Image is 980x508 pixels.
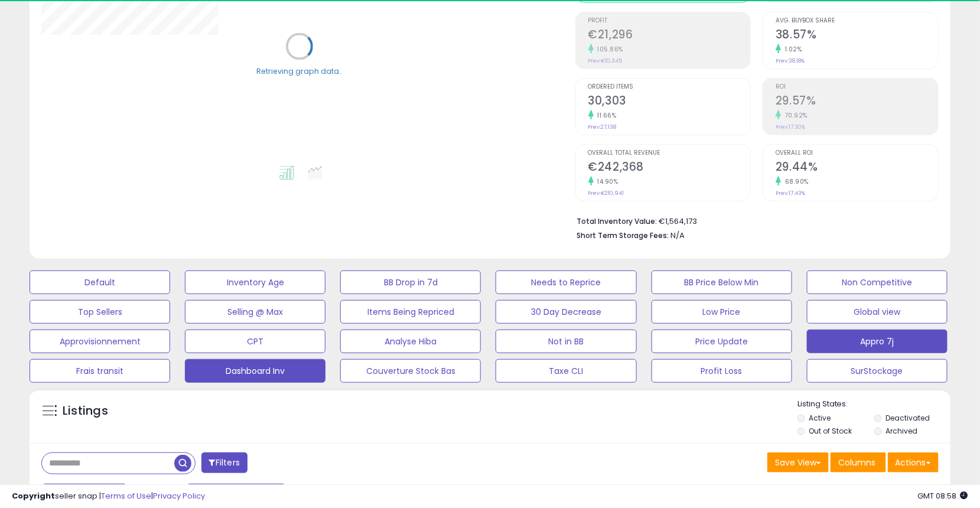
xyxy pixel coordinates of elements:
h5: Listings [63,403,108,419]
span: 2025-10-10 08:58 GMT [918,490,968,502]
button: Inventory Age [185,271,325,294]
button: Aug-11 - Sep-09 [187,484,285,504]
label: Archived [885,426,917,436]
button: Default [30,271,170,294]
div: seller snap | | [12,491,205,502]
small: Prev: €10,345 [588,57,623,64]
span: Columns [838,457,875,468]
h2: 38.57% [776,28,938,44]
h2: 30,303 [588,94,751,110]
b: Total Inventory Value: [577,216,657,226]
button: 30 Day Decrease [496,300,636,324]
button: Filters [201,452,248,473]
h2: 29.57% [776,94,938,110]
button: Items Being Repriced [340,300,481,324]
small: 1.02% [781,45,802,54]
button: Low Price [652,300,792,324]
span: ROI [776,84,938,90]
button: Appro 7j [807,330,948,353]
p: Listing States: [797,399,950,410]
button: CPT [185,330,325,353]
label: Active [809,413,831,423]
small: 14.90% [594,177,618,186]
small: Prev: 17.43% [776,190,805,197]
label: Deactivated [885,413,930,423]
span: N/A [671,230,685,241]
button: Dashboard Inv [185,359,325,383]
button: Non Competitive [807,271,948,294]
button: Not in BB [496,330,636,353]
button: Couverture Stock Bas [340,359,481,383]
small: Prev: €210,941 [588,190,624,197]
button: Analyse Hiba [340,330,481,353]
button: Price Update [652,330,792,353]
button: Selling @ Max [185,300,325,324]
h2: €21,296 [588,28,751,44]
button: Profit Loss [652,359,792,383]
h2: €242,368 [588,160,751,176]
button: Taxe CLI [496,359,636,383]
button: Last 30 Days [43,484,126,504]
small: 11.66% [594,111,617,120]
button: Top Sellers [30,300,170,324]
button: Columns [831,452,886,473]
button: Needs to Reprice [496,271,636,294]
button: Actions [888,452,939,473]
button: Global view [807,300,948,324]
small: Prev: 38.18% [776,57,805,64]
span: Profit [588,18,751,24]
span: Ordered Items [588,84,751,90]
button: SurStockage [807,359,948,383]
small: 68.90% [781,177,809,186]
label: Out of Stock [809,426,852,436]
span: Overall Total Revenue [588,150,751,157]
h2: 29.44% [776,160,938,176]
small: 105.86% [594,45,624,54]
strong: Copyright [12,490,55,502]
button: Approvisionnement [30,330,170,353]
button: Save View [767,452,829,473]
button: Frais transit [30,359,170,383]
a: Privacy Policy [153,490,205,502]
div: Retrieving graph data.. [256,67,343,77]
b: Short Term Storage Fees: [577,230,669,240]
small: Prev: 27,138 [588,123,617,131]
li: €1,564,173 [577,213,930,227]
span: Avg. Buybox Share [776,18,938,24]
a: Terms of Use [101,490,151,502]
button: BB Drop in 7d [340,271,481,294]
small: Prev: 17.30% [776,123,805,131]
button: BB Price Below Min [652,271,792,294]
small: 70.92% [781,111,808,120]
span: Overall ROI [776,150,938,157]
